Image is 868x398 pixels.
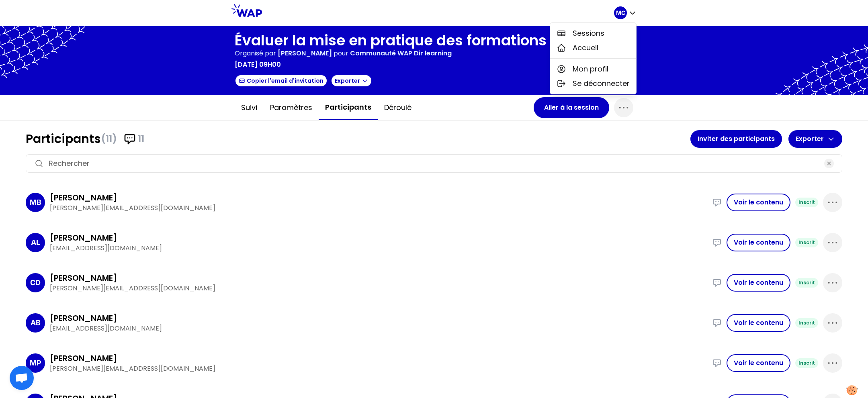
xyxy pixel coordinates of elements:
button: Participants [319,95,378,120]
p: MP [30,357,41,369]
button: Voir le contenu [727,314,790,332]
p: [PERSON_NAME][EMAIL_ADDRESS][DOMAIN_NAME] [50,203,707,213]
h1: Évaluer la mise en pratique des formations (ROI) [235,33,589,49]
div: Inscrit [795,238,818,247]
span: Mon profil [573,63,608,75]
p: [PERSON_NAME][EMAIL_ADDRESS][DOMAIN_NAME] [50,364,707,374]
button: Suivi [235,96,264,120]
button: Exporter [788,130,842,148]
button: MC [614,6,637,19]
h3: [PERSON_NAME] [50,192,117,203]
p: Communauté WAP Dir learning [350,49,452,58]
span: [PERSON_NAME] [278,49,332,58]
p: [DATE] 09h00 [235,60,281,69]
h3: [PERSON_NAME] [50,353,117,364]
p: pour [334,49,348,58]
span: 11 [138,133,144,145]
p: [PERSON_NAME][EMAIL_ADDRESS][DOMAIN_NAME] [50,284,707,293]
span: Sessions [573,28,604,39]
div: Inscrit [795,358,818,368]
button: Voir le contenu [727,194,790,211]
span: Se déconnecter [573,78,630,89]
button: Copier l'email d'invitation [235,74,328,87]
button: Voir le contenu [727,234,790,251]
h1: Participants [26,132,690,146]
p: MB [30,197,41,208]
div: Inscrit [795,318,818,328]
h3: [PERSON_NAME] [50,312,117,324]
p: MC [616,9,625,17]
div: Inscrit [795,278,818,288]
p: [EMAIL_ADDRESS][DOMAIN_NAME] [50,324,707,333]
div: MC [550,22,637,94]
button: Voir le contenu [727,274,790,292]
h3: [PERSON_NAME] [50,272,117,284]
p: AL [31,237,40,248]
span: (11) [101,133,117,145]
span: Accueil [573,42,598,53]
input: Rechercher [49,158,819,169]
div: Ouvrir le chat [10,366,34,390]
button: Exporter [331,74,372,87]
button: Paramètres [264,96,319,120]
p: CD [30,277,41,288]
p: [EMAIL_ADDRESS][DOMAIN_NAME] [50,243,707,253]
button: Déroulé [378,96,418,120]
p: Organisé par [235,49,276,58]
p: AB [31,317,41,329]
h3: [PERSON_NAME] [50,232,117,243]
button: Voir le contenu [727,354,790,372]
button: Inviter des participants [690,130,782,148]
button: Aller à la session [534,97,609,118]
div: Inscrit [795,198,818,207]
